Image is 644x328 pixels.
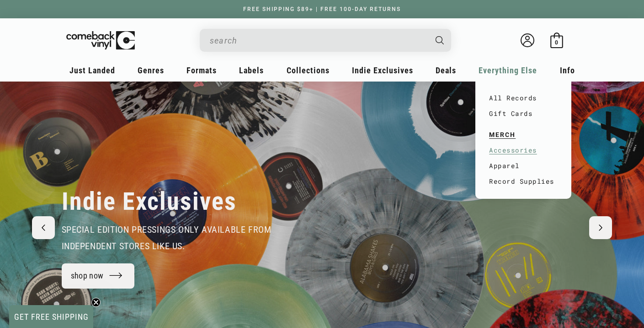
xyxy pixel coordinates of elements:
[69,66,115,75] span: Just Landed
[210,31,426,50] input: When autocomplete results are available use up and down arrows to review and enter to select
[287,66,330,75] span: Collections
[200,29,451,52] div: Search
[186,66,217,75] span: Formats
[32,216,55,239] button: Previous slide
[91,298,101,307] button: Close teaser
[489,158,558,174] a: Apparel
[234,6,410,12] a: FREE SHIPPING $89+ | FREE 100-DAY RETURNS
[9,305,93,328] div: GET FREE SHIPPINGClose teaser
[489,90,558,106] a: All Records
[489,142,558,158] a: Accessories
[62,263,135,289] a: shop now
[489,174,558,189] a: Record Supplies
[62,224,271,251] span: special edition pressings only available from independent stores like us.
[239,66,264,75] span: Labels
[555,39,558,46] span: 0
[436,66,456,75] span: Deals
[560,66,575,75] span: Info
[62,186,237,217] h2: Indie Exclusives
[427,29,452,52] button: Search
[352,66,413,75] span: Indie Exclusives
[14,312,89,322] span: GET FREE SHIPPING
[138,66,164,75] span: Genres
[489,106,558,121] a: Gift Cards
[479,66,537,75] span: Everything Else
